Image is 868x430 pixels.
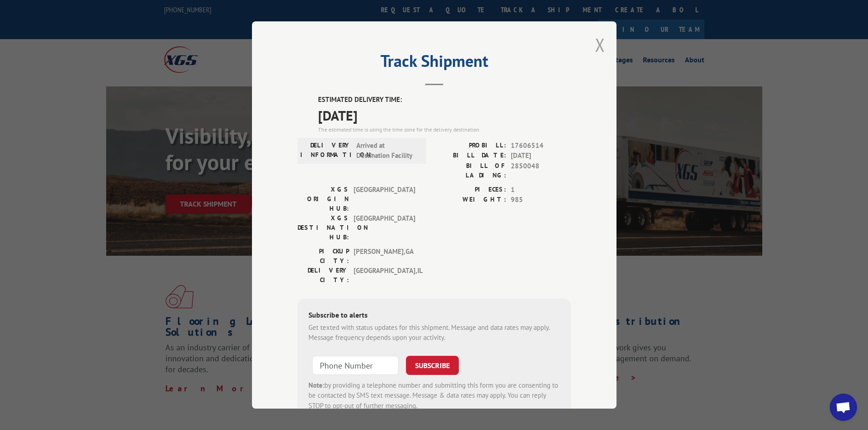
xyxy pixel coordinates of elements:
[434,185,506,195] label: PIECES:
[308,323,560,343] div: Get texted with status updates for this shipment. Message and data rates may apply. Message frequ...
[298,266,349,285] label: DELIVERY CITY:
[356,141,418,161] span: Arrived at Destination Facility
[308,309,560,323] div: Subscribe to alerts
[318,105,571,126] span: [DATE]
[434,141,506,151] label: PROBILL:
[511,195,571,205] span: 985
[434,151,506,161] label: BILL DATE:
[354,266,415,285] span: [GEOGRAPHIC_DATA] , IL
[595,33,605,57] button: Close modal
[318,126,571,134] div: The estimated time is using the time zone for the delivery destination.
[511,151,571,161] span: [DATE]
[830,394,857,421] div: Open chat
[354,185,415,213] span: [GEOGRAPHIC_DATA]
[300,141,352,161] label: DELIVERY INFORMATION:
[298,213,349,242] label: XGS DESTINATION HUB:
[511,161,571,180] span: 2850048
[434,161,506,180] label: BILL OF LADING:
[318,95,571,105] label: ESTIMATED DELIVERY TIME:
[354,213,415,242] span: [GEOGRAPHIC_DATA]
[298,185,349,213] label: XGS ORIGIN HUB:
[434,195,506,205] label: WEIGHT:
[312,356,399,375] input: Phone Number
[298,55,571,72] h2: Track Shipment
[511,141,571,151] span: 17606514
[511,185,571,195] span: 1
[354,247,415,266] span: [PERSON_NAME] , GA
[298,247,349,266] label: PICKUP CITY:
[308,381,324,390] strong: Note:
[308,380,560,411] div: by providing a telephone number and submitting this form you are consenting to be contacted by SM...
[406,356,459,375] button: SUBSCRIBE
